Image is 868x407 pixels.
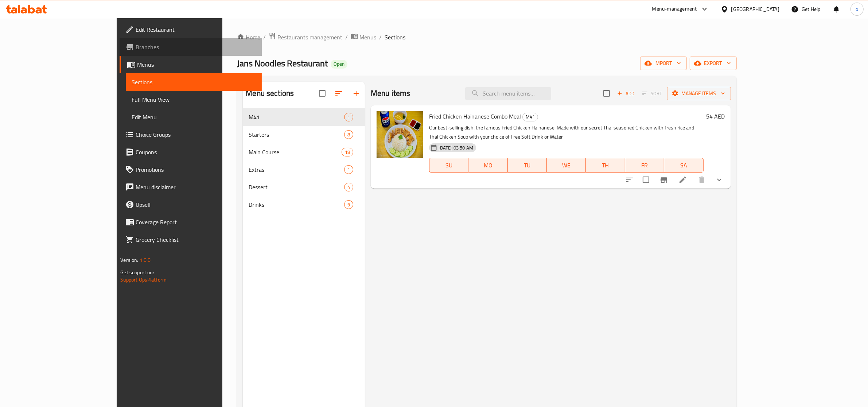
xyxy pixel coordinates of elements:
svg: Show Choices [715,175,724,184]
div: items [342,148,353,156]
span: [DATE] 03:50 AM [436,144,476,151]
span: Menus [359,33,376,42]
a: Restaurants management [269,32,342,42]
p: Our best-selling dish, the famous Fried Chicken Hainanese. Made with our secret Thai seasoned Chi... [429,123,704,142]
span: Menu disclaimer [136,183,256,191]
span: Fried Chicken Hainanese Combo Meal [429,111,521,122]
button: Manage items [667,87,731,100]
a: Branches [120,38,262,56]
span: Select section [599,86,614,101]
span: Full Menu View [132,95,256,104]
div: Open [331,60,347,69]
button: Branch-specific-item [655,171,673,189]
button: SU [429,158,468,173]
span: Starters [249,130,344,139]
span: Extras [249,165,344,174]
button: SA [664,158,703,173]
div: M411 [243,108,365,126]
h2: Menu items [371,88,410,99]
a: Choice Groups [120,126,262,143]
span: Manage items [673,89,725,98]
span: M41 [523,113,538,121]
span: Promotions [136,165,256,174]
div: [GEOGRAPHIC_DATA] [731,5,779,13]
span: Jans Noodles Restaurant [237,55,328,71]
span: o [856,5,858,13]
div: Extras1 [243,161,365,178]
div: Main Course18 [243,143,365,161]
span: Edit Restaurant [136,25,256,34]
a: Upsell [120,196,262,213]
li: / [379,33,382,42]
span: WE [550,160,583,171]
nav: breadcrumb [237,32,736,42]
span: SU [432,160,466,171]
span: FR [628,160,661,171]
span: SA [667,160,700,171]
a: Support.OpsPlatform [120,275,167,284]
button: MO [468,158,507,173]
span: MO [471,160,505,171]
span: Drinks [249,200,344,209]
button: TH [586,158,625,173]
span: Edit Menu [132,113,256,121]
span: Select all sections [315,86,330,101]
button: export [690,57,737,70]
a: Menus [120,56,262,73]
a: Edit Menu [126,108,262,126]
span: 8 [345,131,353,138]
span: Select to update [638,172,654,187]
span: 9 [345,201,353,208]
button: delete [693,171,711,189]
h2: Menu sections [246,88,294,99]
div: items [344,183,353,191]
a: Coupons [120,143,262,161]
span: Grocery Checklist [136,235,256,244]
div: Menu-management [652,5,697,13]
span: Add item [614,88,638,99]
span: Dessert [249,183,344,191]
span: Menus [137,60,256,69]
a: Full Menu View [126,91,262,108]
button: import [640,57,687,70]
a: Promotions [120,161,262,178]
span: export [696,59,731,68]
li: / [345,33,348,42]
span: Version: [120,255,138,265]
div: items [344,200,353,209]
span: Coverage Report [136,218,256,226]
a: Edit menu item [678,175,687,184]
span: Open [331,61,347,67]
span: Upsell [136,200,256,209]
button: TU [508,158,547,173]
a: Grocery Checklist [120,231,262,248]
button: show more [711,171,728,189]
div: Dessert4 [243,178,365,196]
a: Menus [351,32,376,42]
span: Add [616,89,636,98]
span: Main Course [249,148,341,156]
a: Menu disclaimer [120,178,262,196]
a: Edit Restaurant [120,21,262,38]
div: items [344,165,353,174]
span: Coupons [136,148,256,156]
span: Choice Groups [136,130,256,139]
span: Sections [132,78,256,86]
a: Sections [126,73,262,91]
button: WE [547,158,586,173]
span: Select section first [638,88,667,99]
span: TU [511,160,544,171]
div: Drinks9 [243,196,365,213]
div: Starters8 [243,126,365,143]
span: 1 [345,166,353,173]
img: Fried Chicken Hainanese Combo Meal [377,111,423,158]
h6: 54 AED [707,111,725,121]
span: M41 [249,113,344,121]
div: items [344,113,353,121]
button: FR [625,158,664,173]
input: search [465,87,551,100]
span: 18 [342,149,353,156]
